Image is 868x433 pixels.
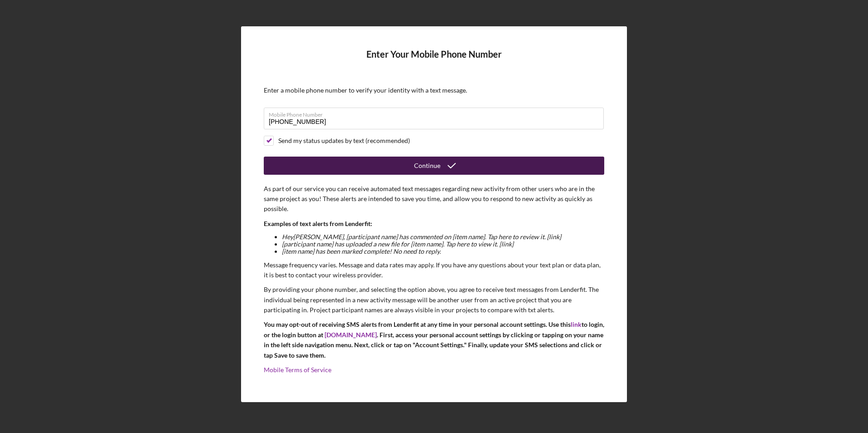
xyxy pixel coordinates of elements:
p: You may opt-out of receiving SMS alerts from Lenderfit at any time in your personal account setti... [264,320,604,360]
li: [participant name] has uploaded a new file for [item name]. Tap here to view it. [link] [282,241,604,248]
div: Continue [414,157,440,175]
p: By providing your phone number, and selecting the option above, you agree to receive text message... [264,285,604,315]
a: link [571,320,582,328]
a: [DOMAIN_NAME] [325,331,377,339]
p: Message frequency varies. Message and data rates may apply. If you have any questions about your ... [264,260,604,280]
p: Examples of text alerts from Lenderfit: [264,219,604,229]
li: Hey [PERSON_NAME] , [participant name] has commented on [item name]. Tap here to review it. [link] [282,233,604,241]
button: Continue [264,157,604,175]
a: Mobile Terms of Service [264,366,331,374]
p: As part of our service you can receive automated text messages regarding new activity from other ... [264,184,604,214]
div: Enter a mobile phone number to verify your identity with a text message. [264,87,604,94]
li: [item name] has been marked complete! No need to reply. [282,248,604,255]
div: Send my status updates by text (recommended) [278,137,410,144]
h4: Enter Your Mobile Phone Number [264,49,604,73]
label: Mobile Phone Number [269,108,604,118]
